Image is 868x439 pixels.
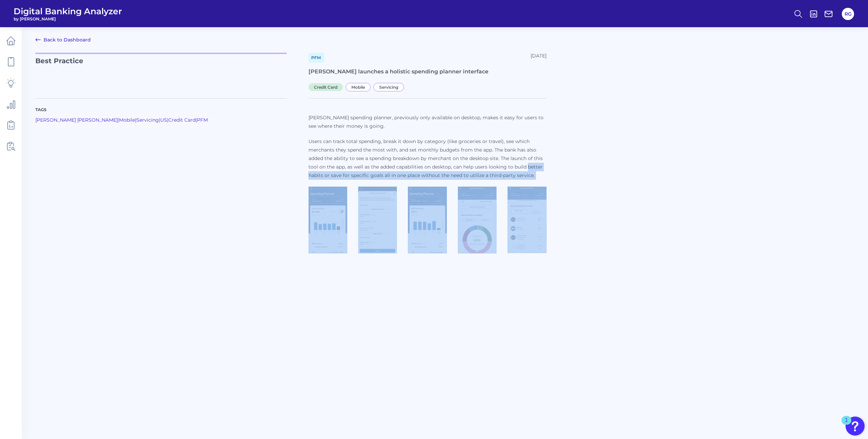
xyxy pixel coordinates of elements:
[846,417,865,436] button: Open Resource Center, 1 new notification
[308,83,343,91] span: Credit Card
[308,53,324,63] a: PFM
[845,420,848,429] div: 1
[308,137,547,180] p: Users can track total spending, break it down by category (like groceries or travel), see which m...
[35,36,91,44] a: Back to Dashboard
[14,6,122,16] span: Digital Banking Analyzer
[408,187,447,253] img: Chase Spending Planner 3.png
[308,113,547,130] p: [PERSON_NAME] spending planner, previously only available on desktop, makes it easy for users to ...
[167,117,168,123] span: |
[358,187,397,253] img: Chase Spending Planner 2.png
[160,117,167,123] a: US
[35,117,118,123] a: [PERSON_NAME] [PERSON_NAME]
[531,53,547,63] div: [DATE]
[35,53,287,90] p: Best Practice
[346,84,373,90] a: Mobile
[14,16,122,21] span: by [PERSON_NAME]
[308,187,347,253] img: Chase Spending Planner 1.png
[373,84,407,90] a: Servicing
[308,84,346,90] a: Credit Card
[35,107,287,113] p: Tags
[308,68,547,76] h1: [PERSON_NAME] launches a holistic spending planner interface
[168,117,196,123] a: Credit Card
[196,117,197,123] span: |
[119,117,135,123] a: Mobile
[135,117,136,123] span: |
[842,8,854,20] button: RG
[507,187,546,253] img: Chase Spending Planner 5.png
[118,117,119,123] span: |
[373,83,404,91] span: Servicing
[159,117,160,123] span: |
[346,83,371,91] span: Mobile
[197,117,208,123] a: PFM
[458,187,497,253] img: Chase Spending Planner 4.png
[136,117,159,123] a: Servicing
